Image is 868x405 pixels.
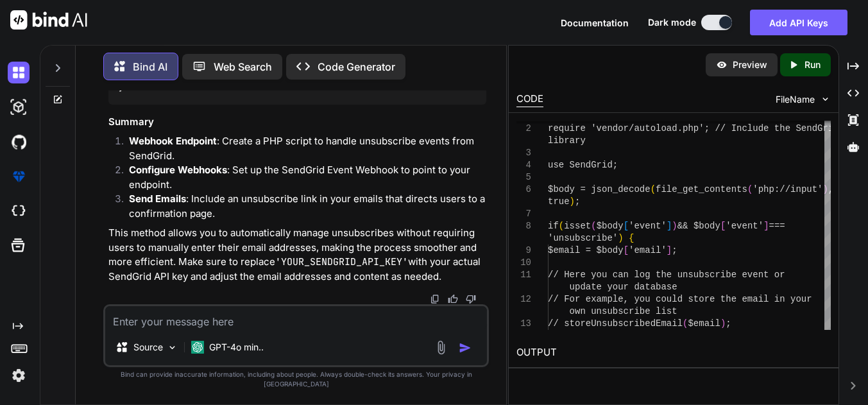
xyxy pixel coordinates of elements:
[8,96,30,118] img: darkAi-studio
[569,196,574,207] span: )
[569,282,677,292] span: update your database
[8,200,30,222] img: cloudideIcon
[750,10,847,35] button: Add API Keys
[191,341,204,354] img: GPT-4o mini
[133,59,167,74] p: Bind AI
[575,196,580,207] span: ;
[548,160,618,170] span: use SendGrid;
[516,208,531,220] div: 7
[516,147,531,159] div: 3
[8,166,30,187] img: premium
[119,192,486,221] li: : Include an unsubscribe link in your emails that directs users to a confirmation page.
[129,164,227,176] strong: Configure Webhooks
[466,294,476,304] img: dislike
[596,221,623,231] span: $body
[108,115,486,130] h3: Summary
[683,318,688,329] span: (
[516,184,531,196] div: 6
[119,134,486,163] li: : Create a PHP script to handle unsubscribe events from SendGrid.
[548,221,559,231] span: if
[548,233,618,243] span: 'unsubscribe'
[629,245,667,255] span: 'email'
[666,245,671,255] span: ]
[688,318,720,329] span: $email
[133,341,163,354] p: Source
[434,340,448,355] img: attachment
[10,10,87,30] img: Bind AI
[8,365,30,386] img: settings
[509,338,838,368] h2: OUTPUT
[656,184,747,194] span: file_get_contents
[516,245,531,257] div: 9
[548,123,817,134] span: require 'vendor/autoload.php'; // Include the Send
[677,221,720,231] span: && $body
[804,58,821,71] p: Run
[753,184,822,194] span: 'php://input'
[448,294,458,304] img: like
[820,94,831,105] img: chevron down
[108,226,486,284] p: This method allows you to automatically manage unsubscribes without requiring users to manually e...
[318,59,395,74] p: Code Generator
[516,171,531,184] div: 5
[672,221,677,231] span: )
[548,294,796,304] span: // For example, you could store the email in y
[459,341,472,354] img: icon
[648,16,696,29] span: Dark mode
[516,293,531,306] div: 12
[548,135,586,146] span: library
[558,221,563,231] span: (
[822,184,828,194] span: )
[564,221,591,231] span: isset
[548,318,683,329] span: // storeUnsubscribedEmail
[561,17,629,28] span: Documentation
[516,257,531,269] div: 10
[167,342,178,353] img: Pick Models
[275,255,408,268] code: 'YOUR_SENDGRID_API_KEY'
[796,294,812,304] span: our
[569,306,677,316] span: own unsubscribe list
[8,62,30,83] img: darkChat
[747,184,752,194] span: (
[716,59,728,71] img: preview
[548,196,570,207] span: true
[8,131,30,153] img: githubDark
[666,221,671,231] span: ]
[650,184,655,194] span: (
[548,245,624,255] span: $email = $body
[623,245,628,255] span: [
[720,318,725,329] span: )
[733,58,767,71] p: Preview
[776,93,815,106] span: FileName
[129,135,217,147] strong: Webhook Endpoint
[817,123,839,134] span: Grid
[672,245,677,255] span: ;
[561,16,629,30] button: Documentation
[629,221,667,231] span: 'event'
[516,318,531,330] div: 13
[516,159,531,171] div: 4
[629,233,634,243] span: {
[214,59,272,74] p: Web Search
[763,221,769,231] span: ]
[516,220,531,232] div: 8
[119,163,486,192] li: : Set up the SendGrid Event Webhook to point to your endpoint.
[769,221,785,231] span: ===
[618,233,623,243] span: )
[591,221,596,231] span: (
[726,221,763,231] span: 'event'
[548,270,785,280] span: // Here you can log the unsubscribe event or
[209,341,264,354] p: GPT-4o min..
[430,294,440,304] img: copy
[548,184,651,194] span: $body = json_decode
[129,193,186,205] strong: Send Emails
[720,221,725,231] span: [
[516,123,531,135] div: 2
[726,318,731,329] span: ;
[103,370,488,389] p: Bind can provide inaccurate information, including about people. Always double-check its answers....
[623,221,628,231] span: [
[516,92,543,107] div: CODE
[516,269,531,281] div: 11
